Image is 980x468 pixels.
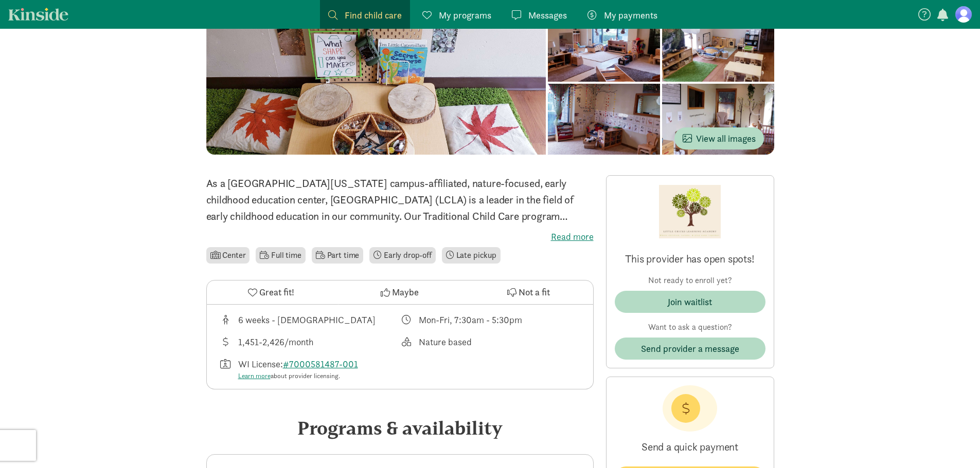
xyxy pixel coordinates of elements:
[615,432,765,462] p: Send a quick payment
[392,285,419,299] span: Maybe
[206,175,594,224] p: As a [GEOGRAPHIC_DATA][US_STATE] campus-affiliated, nature-focused, early childhood education cen...
[400,335,581,349] div: This provider's education philosophy
[238,371,362,381] div: about provider licensing.
[219,313,400,327] div: Age range for children that this provider cares for
[238,371,271,380] a: Learn more
[283,358,358,370] a: #7000581487-001
[419,313,522,327] div: Mon-Fri, 7:30am - 5:30pm
[419,335,472,349] div: Nature based
[207,280,335,304] button: Great fit!
[345,8,402,22] span: Find child care
[659,184,721,239] img: Provider logo
[604,8,657,22] span: My payments
[335,280,464,304] button: Maybe
[256,247,305,264] li: Full time
[206,231,594,243] label: Read more
[615,274,765,287] p: Not ready to enroll yet?
[641,342,739,355] span: Send provider a message
[528,8,567,22] span: Messages
[683,132,756,145] span: View all images
[615,252,765,266] p: This provider has open spots!
[206,247,250,264] li: Center
[219,335,400,349] div: Average tuition for this program
[464,280,593,304] button: Not a fit
[615,338,765,360] button: Send provider a message
[312,247,363,264] li: Part time
[8,8,68,21] a: Kinside
[674,127,764,149] button: View all images
[519,285,550,299] span: Not a fit
[668,295,712,309] div: Join waitlist
[238,357,362,381] div: WI License:
[400,313,581,327] div: Class schedule
[259,285,294,299] span: Great fit!
[369,247,436,264] li: Early drop-off
[219,357,400,381] div: License number
[238,335,313,349] div: 1,451-2,426/month
[615,321,765,333] p: Want to ask a question?
[238,313,376,327] div: 6 weeks - [DEMOGRAPHIC_DATA]
[439,8,491,22] span: My programs
[206,414,594,442] div: Programs & availability
[615,291,765,313] button: Join waitlist
[442,247,501,264] li: Late pickup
